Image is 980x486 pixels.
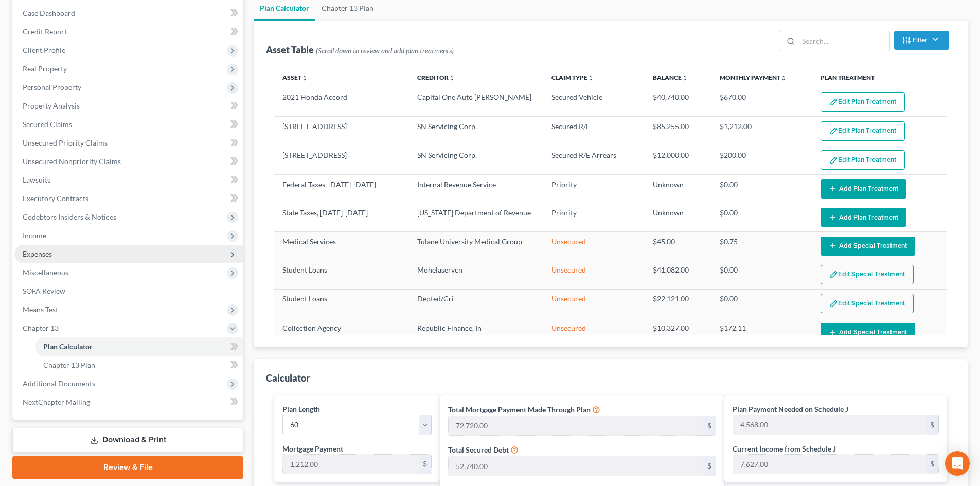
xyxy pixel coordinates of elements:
td: $22,121.00 [645,289,712,318]
td: Federal Taxes, [DATE]-[DATE] [274,175,409,203]
label: Plan Length [282,404,320,415]
label: Mortgage Payment [282,443,343,454]
td: $85,255.00 [645,117,712,146]
button: Filter [894,31,949,50]
td: Unsecured [543,260,644,289]
img: edit-pencil-c1479a1de80d8dea1e2430c2f745a3c6a07e9d7aa2eeffe225670001d78357a8.svg [829,270,838,279]
a: SOFA Review [14,282,243,300]
i: unfold_more [587,75,594,81]
td: $10,327.00 [645,318,712,347]
img: edit-pencil-c1479a1de80d8dea1e2430c2f745a3c6a07e9d7aa2eeffe225670001d78357a8.svg [829,156,838,165]
img: edit-pencil-c1479a1de80d8dea1e2430c2f745a3c6a07e9d7aa2eeffe225670001d78357a8.svg [829,299,838,308]
td: Unsecured [543,231,644,260]
span: Income [23,231,46,240]
div: Calculator [266,372,310,384]
input: 0.00 [449,416,703,436]
input: 0.00 [449,456,703,476]
td: $0.00 [711,260,812,289]
span: Unsecured Priority Claims [23,138,108,147]
td: Mohelaservcn [409,260,544,289]
td: $670.00 [711,88,812,117]
td: Secured R/E [543,117,644,146]
div: $ [703,456,716,476]
a: Download & Print [12,428,243,452]
span: Plan Calculator [43,342,93,351]
td: Depted/Cri [409,289,544,318]
a: Creditorunfold_more [417,74,455,81]
div: $ [419,455,431,474]
span: SOFA Review [23,286,65,295]
td: Unsecured [543,289,644,318]
td: Unknown [645,203,712,231]
span: NextChapter Mailing [23,398,90,406]
span: Personal Property [23,83,81,92]
label: Total Secured Debt [448,444,509,455]
span: Means Test [23,305,58,314]
input: Search... [798,31,889,51]
td: $1,212.00 [711,117,812,146]
span: (Scroll down to review and add plan treatments) [316,46,454,55]
span: Case Dashboard [23,9,75,17]
span: Executory Contracts [23,194,88,203]
input: 0.00 [283,455,419,474]
td: Student Loans [274,260,409,289]
input: 0.00 [733,415,926,435]
a: Assetunfold_more [282,74,308,81]
button: Add Special Treatment [821,323,915,342]
td: State Taxes, [DATE]-[DATE] [274,203,409,231]
button: Edit Plan Treatment [821,150,905,170]
i: unfold_more [449,75,455,81]
td: Internal Revenue Service [409,175,544,203]
span: Unsecured Nonpriority Claims [23,157,121,166]
span: Chapter 13 Plan [43,361,95,369]
a: Credit Report [14,23,243,41]
td: Capital One Auto [PERSON_NAME] [409,88,544,117]
i: unfold_more [780,75,787,81]
a: Plan Calculator [35,337,243,356]
div: $ [926,455,938,474]
a: NextChapter Mailing [14,393,243,411]
i: unfold_more [682,75,688,81]
a: Secured Claims [14,115,243,134]
a: Lawsuits [14,171,243,189]
td: Priority [543,203,644,231]
span: Chapter 13 [23,323,59,332]
span: Codebtors Insiders & Notices [23,212,116,221]
i: unfold_more [301,75,308,81]
td: Secured R/E Arrears [543,146,644,174]
a: Unsecured Nonpriority Claims [14,152,243,171]
button: Add Special Treatment [821,237,915,256]
a: Monthly Paymentunfold_more [720,74,787,81]
label: Total Mortgage Payment Made Through Plan [448,404,591,415]
span: Expenses [23,249,52,258]
span: Additional Documents [23,379,95,388]
td: [STREET_ADDRESS] [274,146,409,174]
a: Executory Contracts [14,189,243,208]
span: Miscellaneous [23,268,68,277]
a: Balanceunfold_more [653,74,688,81]
td: Unknown [645,175,712,203]
td: $12,000.00 [645,146,712,174]
td: $0.00 [711,203,812,231]
td: $45.00 [645,231,712,260]
td: SN Servicing Corp. [409,146,544,174]
button: Edit Plan Treatment [821,121,905,141]
td: $40,740.00 [645,88,712,117]
button: Edit Special Treatment [821,294,914,313]
span: Real Property [23,64,67,73]
td: Priority [543,175,644,203]
td: $200.00 [711,146,812,174]
a: Unsecured Priority Claims [14,134,243,152]
td: Medical Services [274,231,409,260]
td: Student Loans [274,289,409,318]
td: Republic Finance, In [409,318,544,347]
div: Asset Table [266,44,454,56]
button: Add Plan Treatment [821,179,906,199]
a: Property Analysis [14,97,243,115]
td: Secured Vehicle [543,88,644,117]
div: $ [926,415,938,435]
td: 2021 Honda Accord [274,88,409,117]
button: Add Plan Treatment [821,208,906,227]
td: Unsecured [543,318,644,347]
label: Plan Payment Needed on Schedule J [733,404,848,415]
